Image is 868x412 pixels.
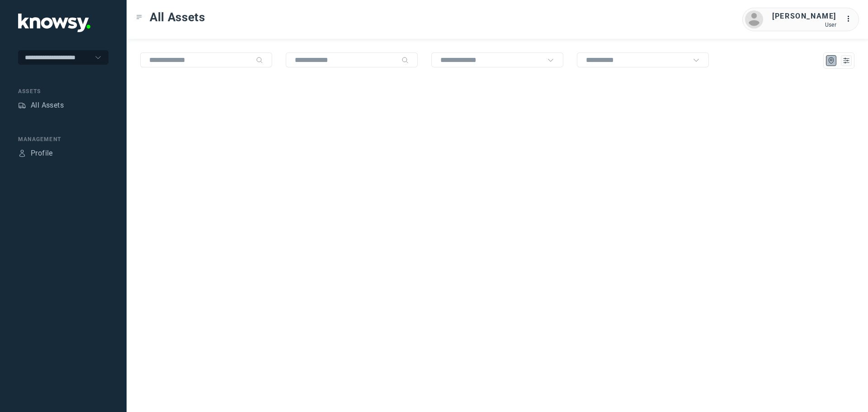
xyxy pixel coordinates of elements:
div: : [845,14,856,26]
div: User [772,22,836,28]
div: Toggle Menu [136,14,142,20]
a: ProfileProfile [18,148,53,159]
div: All Assets [31,100,64,111]
div: List [842,57,850,65]
div: Search [401,57,409,64]
div: Assets [18,87,108,95]
a: AssetsAll Assets [18,100,64,111]
div: Search [256,57,263,64]
div: Profile [18,149,26,157]
div: Profile [31,148,53,159]
div: Management [18,135,108,143]
img: avatar.png [745,10,763,28]
div: Assets [18,101,26,109]
div: : [845,14,856,24]
span: All Assets [150,9,205,25]
div: Map [827,57,835,65]
img: Application Logo [18,14,90,32]
div: [PERSON_NAME] [772,11,836,22]
tspan: ... [846,15,855,22]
